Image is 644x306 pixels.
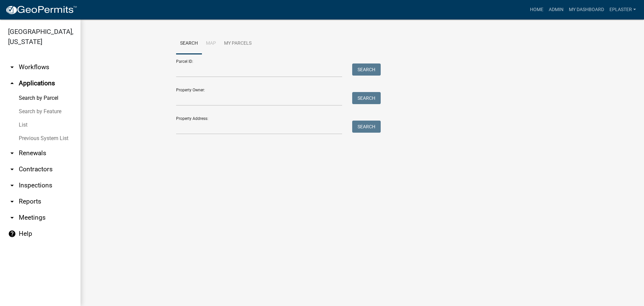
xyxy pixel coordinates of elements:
[352,92,381,104] button: Search
[566,3,607,16] a: My Dashboard
[8,63,16,71] i: arrow_drop_down
[352,121,381,133] button: Search
[8,230,16,238] i: help
[8,165,16,173] i: arrow_drop_down
[527,3,546,16] a: Home
[8,214,16,222] i: arrow_drop_down
[546,3,566,16] a: Admin
[352,63,381,76] button: Search
[8,79,16,87] i: arrow_drop_up
[176,33,202,54] a: Search
[607,3,639,16] a: eplaster
[8,198,16,206] i: arrow_drop_down
[8,181,16,189] i: arrow_drop_down
[220,33,256,54] a: My Parcels
[8,149,16,157] i: arrow_drop_down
